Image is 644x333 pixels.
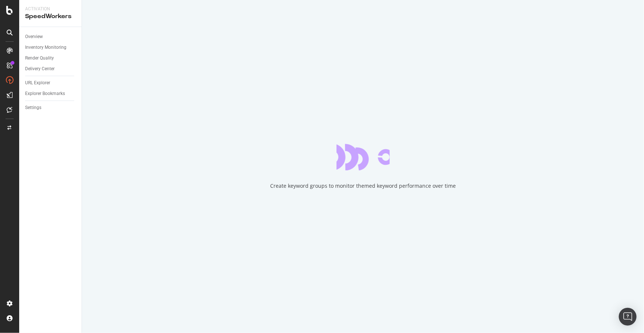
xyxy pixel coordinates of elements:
[619,308,637,326] div: Open Intercom Messenger
[25,90,76,98] a: Explorer Bookmarks
[25,33,43,41] div: Overview
[25,12,76,21] div: SpeedWorkers
[25,54,76,62] a: Render Quality
[25,79,50,87] div: URL Explorer
[25,104,41,112] div: Settings
[270,182,456,190] div: Create keyword groups to monitor themed keyword performance over time
[25,79,76,87] a: URL Explorer
[25,44,76,51] a: Inventory Monitoring
[25,6,76,12] div: Activation
[25,33,76,41] a: Overview
[25,90,65,98] div: Explorer Bookmarks
[25,65,76,73] a: Delivery Center
[337,144,390,170] div: animation
[25,65,55,73] div: Delivery Center
[25,104,76,112] a: Settings
[25,54,54,62] div: Render Quality
[25,44,66,51] div: Inventory Monitoring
